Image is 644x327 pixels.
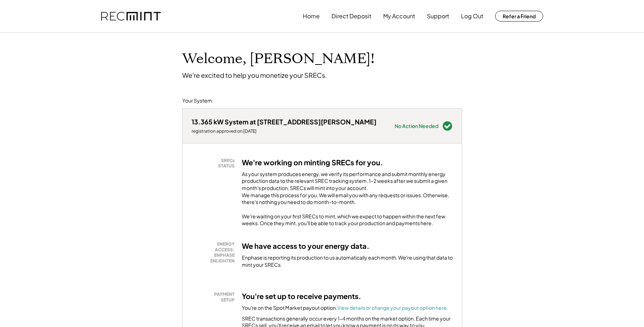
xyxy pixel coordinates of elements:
button: Home [303,9,320,23]
div: Enphase is reporting its production to us automatically each month. We're using that data to mint... [242,254,453,268]
h3: We have access to your energy data. [242,241,370,251]
div: We're waiting on your first SRECs to mint, which we expect to happen within the next few weeks. O... [242,213,453,227]
div: You're on the Spot Market payout option. [242,304,448,312]
div: Your System: [182,97,213,104]
div: PAYMENT SETUP [195,292,235,303]
div: SRECs STATUS [195,158,235,169]
button: My Account [383,9,415,23]
div: registration approved on [DATE] [192,128,376,134]
button: Log Out [461,9,483,23]
h3: You're set up to receive payments. [242,292,361,301]
button: Refer a Friend [495,11,543,22]
button: Support [427,9,449,23]
h3: We're working on minting SRECs for you. [242,158,383,167]
div: ENERGY ACCESS: ENPHASE ENLIGHTEN [195,241,235,264]
img: recmint-logotype%403x.png [101,12,161,21]
div: As your system produces energy, we verify its performance and submit monthly energy production da... [242,171,453,209]
div: No Action Needed [395,123,438,128]
a: View details or change your payout option here. [337,304,448,311]
button: Direct Deposit [332,9,371,23]
h1: Welcome, [PERSON_NAME]! [182,51,375,67]
div: 13.365 kW System at [STREET_ADDRESS][PERSON_NAME] [192,118,376,126]
div: We're excited to help you monetize your SRECs. [182,71,327,79]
